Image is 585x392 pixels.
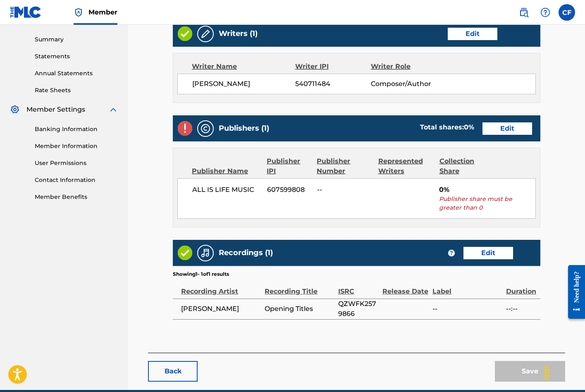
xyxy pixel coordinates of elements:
div: Duration [506,278,536,296]
span: -- [317,185,372,195]
p: Showing 1 - 1 of 1 results [173,270,229,278]
span: Member Settings [26,105,85,115]
div: Total shares: [420,122,474,132]
a: Edit [482,122,532,135]
img: Valid [178,246,192,260]
div: Writer Role [371,62,439,72]
span: 0% [439,185,535,195]
img: Publishers [201,124,210,134]
div: Help [537,4,554,21]
img: Top Rightsholder [74,7,84,17]
img: Member Settings [10,105,20,115]
span: QZWFK2579866 [338,299,378,319]
div: Represented Writers [378,156,433,176]
div: User Menu [559,4,575,21]
a: Public Search [516,4,532,21]
h5: Writers (1) [219,29,258,38]
iframe: Chat Widget [544,352,585,392]
a: Statements [35,52,118,61]
div: Label [432,278,502,296]
span: Member [88,7,117,17]
a: Contact Information [35,176,118,184]
iframe: Resource Center [562,257,585,327]
div: Writer Name [192,62,295,72]
a: User Permissions [35,159,118,167]
h5: Publishers (1) [219,124,269,133]
div: Recording Artist [181,278,260,296]
a: Edit [448,28,497,40]
button: Back [148,361,198,382]
a: Edit [463,247,513,259]
span: [PERSON_NAME] [192,79,295,89]
img: Valid [178,26,192,41]
a: Rate Sheets [35,86,118,95]
h5: Recordings (1) [219,248,273,258]
a: Annual Statements [35,69,118,78]
span: 0 % [464,123,474,131]
span: [PERSON_NAME] [181,304,260,314]
div: Publisher Name [192,166,260,176]
span: --:-- [506,304,536,314]
div: Release Date [382,278,428,296]
a: Member Information [35,142,118,151]
span: -- [432,304,502,314]
div: Collection Share [439,156,491,176]
img: MLC Logo [10,6,42,18]
a: Banking Information [35,125,118,134]
div: Recording Title [265,278,334,296]
img: Writers [201,29,210,39]
span: ? [448,250,455,256]
img: expand [108,105,118,115]
span: Publisher share must be greater than 0 [439,195,535,212]
a: Member Benefits [35,193,118,201]
div: Publisher IPI [267,156,310,176]
span: ALL IS LIFE MUSIC [192,185,261,195]
span: 607599808 [267,185,311,195]
img: Invalid [178,121,192,136]
div: Writer IPI [295,62,371,72]
img: Recordings [201,248,210,258]
img: search [519,7,529,17]
span: Composer/Author [371,79,439,89]
span: 540711484 [295,79,371,89]
span: Opening Titles [265,304,334,314]
a: Summary [35,35,118,44]
div: ISRC [338,278,378,296]
img: help [540,7,550,17]
div: Publisher Number [317,156,372,176]
div: Drag [540,361,554,385]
